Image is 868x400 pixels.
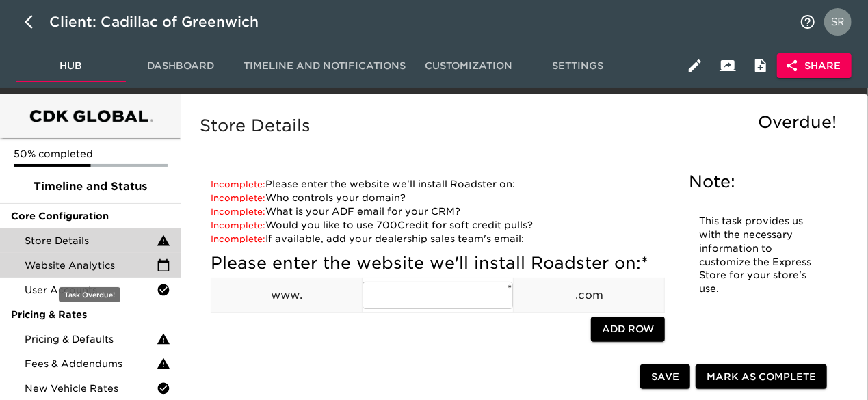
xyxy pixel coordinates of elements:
span: Fees & Addendums [25,357,157,371]
span: Incomplete: [211,193,265,203]
span: Settings [531,57,624,75]
span: Website Analytics [25,258,157,272]
p: www. [211,287,362,304]
button: Edit Hub [679,49,711,82]
span: Mark as Complete [707,369,816,386]
button: Internal Notes and Comments [744,49,777,82]
span: Add Row [602,321,654,338]
span: Share [788,57,841,75]
p: 50% completed [14,147,168,161]
span: Timeline and Status [11,178,170,195]
button: notifications [791,5,824,38]
span: Pricing & Rates [11,308,170,321]
a: If available, add your dealership sales team's email: [211,233,524,244]
span: Incomplete: [211,206,265,217]
button: Client View [711,49,744,82]
p: .com [514,287,664,304]
span: Incomplete: [211,179,265,189]
span: Dashboard [134,57,227,75]
h5: Please enter the website we'll install Roadster on: [211,252,665,274]
button: Save [640,364,690,390]
a: Would you like to use 700Credit for soft credit pulls? [211,219,533,230]
p: This task provides us with the necessary information to customize the Express Store for your stor... [700,215,814,296]
a: What is your ADF email for your CRM? [211,206,460,217]
span: Core Configuration [11,209,170,223]
button: Share [777,53,852,79]
span: Pricing & Defaults [25,332,157,346]
button: Mark as Complete [696,364,827,390]
img: Profile [824,8,852,36]
span: User Accounts [25,283,157,297]
h5: Note: [689,171,824,193]
span: Save [651,369,679,386]
span: Store Details [25,234,157,248]
h5: Store Details [200,115,843,137]
button: Add Row [591,317,665,342]
span: Timeline and Notifications [244,57,406,75]
span: New Vehicle Rates [25,382,157,395]
span: Incomplete: [211,234,265,244]
div: Client: Cadillac of Greenwich [49,11,278,33]
span: Hub [25,57,118,75]
span: Customization [422,57,515,75]
a: Who controls your domain? [211,192,406,203]
span: Overdue! [758,112,837,132]
span: Incomplete: [211,220,265,230]
a: Please enter the website we'll install Roadster on: [211,178,515,189]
